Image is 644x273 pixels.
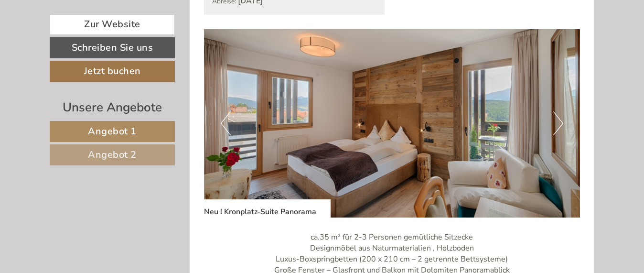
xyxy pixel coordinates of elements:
[312,248,376,269] button: Senden
[139,59,362,66] div: Sie
[204,29,580,218] img: image
[134,57,369,97] div: wäre der Preis pro Tag gleich, wenn wir erst am [DATE] anreisen?
[204,199,331,218] div: Neu ! Kronplatz-Suite Panorama
[50,61,175,82] a: Jetzt buchen
[50,37,175,58] a: Schreiben Sie uns
[221,111,231,135] button: Previous
[88,125,137,138] span: Angebot 1
[170,7,206,23] div: [DATE]
[50,98,175,116] div: Unsere Angebote
[14,46,155,53] small: 18:25
[139,88,362,95] small: 18:26
[14,28,155,35] div: Hotel Kristall
[7,26,160,55] div: Guten Tag, wie können wir Ihnen helfen?
[50,14,175,35] a: Zur Website
[553,111,563,135] button: Next
[88,148,137,161] span: Angebot 2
